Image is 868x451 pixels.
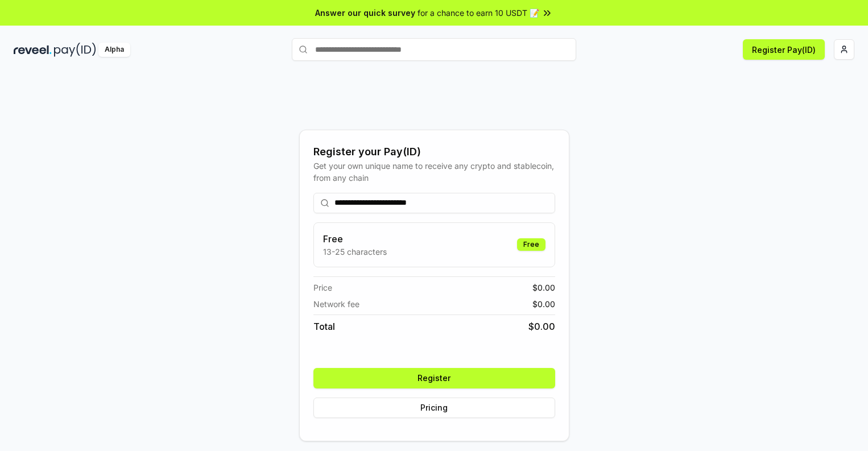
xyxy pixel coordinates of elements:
[313,368,555,388] button: Register
[313,144,555,160] div: Register your Pay(ID)
[323,246,387,258] p: 13-25 characters
[98,43,130,57] div: Alpha
[528,320,555,333] span: $ 0.00
[313,160,555,184] div: Get your own unique name to receive any crypto and stablecoin, from any chain
[743,39,825,60] button: Register Pay(ID)
[54,43,96,57] img: pay_id
[532,282,555,293] span: $ 0.00
[313,398,555,418] button: Pricing
[313,320,335,333] span: Total
[313,282,332,293] span: Price
[323,232,387,246] h3: Free
[517,238,545,251] div: Free
[14,43,52,57] img: reveel_dark
[532,298,555,310] span: $ 0.00
[313,298,359,310] span: Network fee
[315,7,415,19] span: Answer our quick survey
[418,7,539,19] span: for a chance to earn 10 USDT 📝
